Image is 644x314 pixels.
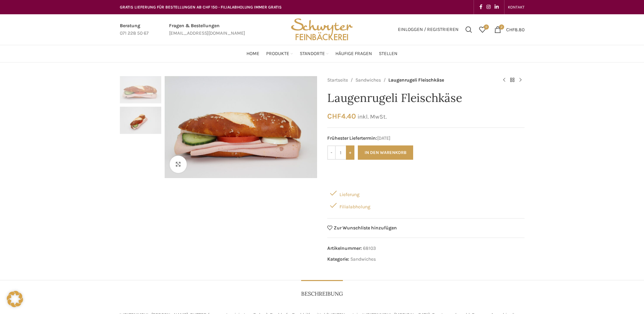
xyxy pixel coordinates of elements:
[363,245,376,251] span: 68103
[169,22,245,37] a: Infobox link
[327,187,525,199] div: Lieferung
[350,256,376,262] a: Sandwiches
[508,5,525,10] span: KONTAKT
[327,135,377,141] span: Frühester Liefertermin:
[327,145,336,160] input: -
[289,14,355,45] img: Bäckerei Schwyter
[335,47,372,60] a: Häufige Fragen
[120,107,161,137] div: 2 / 2
[301,290,343,297] span: Beschreibung
[327,245,362,251] span: Artikelnummer:
[504,0,528,14] div: Secondary navigation
[266,51,289,57] span: Produkte
[327,199,525,211] div: Filialabholung
[379,51,398,57] span: Stellen
[327,91,525,105] h1: Laugenrugeli Fleischkäse
[379,47,398,60] a: Stellen
[462,23,476,36] a: Suchen
[500,76,508,84] a: Previous product
[355,76,381,84] a: Sandwiches
[335,51,372,57] span: Häufige Fragen
[499,24,504,30] span: 2
[336,145,346,160] input: Produktmenge
[506,27,525,32] bdi: 8.80
[289,26,355,32] a: Site logo
[327,112,356,120] bdi: 4.40
[327,76,493,84] nav: Breadcrumb
[246,47,259,60] a: Home
[476,23,489,36] div: Meine Wunschliste
[326,165,526,181] iframe: Sicherer Rahmen für schnelle Bezahlvorgänge
[327,76,348,84] a: Startseite
[120,76,161,107] div: 1 / 2
[358,145,413,160] button: In den Warenkorb
[327,112,341,120] span: CHF
[300,51,325,57] span: Standorte
[398,27,459,32] span: Einloggen / Registrieren
[516,76,525,84] a: Next product
[476,23,489,36] a: 0
[357,113,387,120] small: inkl. MwSt.
[327,256,349,262] span: Kategorie:
[327,135,525,142] span: [DATE]
[120,22,149,37] a: Infobox link
[506,27,515,32] span: CHF
[163,76,319,178] div: 1 / 2
[394,23,462,36] a: Einloggen / Registrieren
[120,107,161,134] img: Laugenrugeli Fleischkäse – Bild 2
[266,47,293,60] a: Produkte
[120,76,161,103] img: Laugenrugeli Fleischkäse
[477,2,484,12] a: Facebook social link
[493,2,501,12] a: Linkedin social link
[491,23,528,36] a: 2 CHF8.80
[116,47,528,60] div: Main navigation
[334,226,397,230] span: Zur Wunschliste hinzufügen
[484,2,493,12] a: Instagram social link
[120,5,282,10] span: GRATIS LIEFERUNG FÜR BESTELLUNGEN AB CHF 150 - FILIALABHOLUNG IMMER GRATIS
[388,76,444,84] span: Laugenrugeli Fleischkäse
[508,0,525,14] a: KONTAKT
[346,145,354,160] input: +
[327,225,397,230] a: Zur Wunschliste hinzufügen
[300,47,329,60] a: Standorte
[484,24,489,30] span: 0
[246,51,259,57] span: Home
